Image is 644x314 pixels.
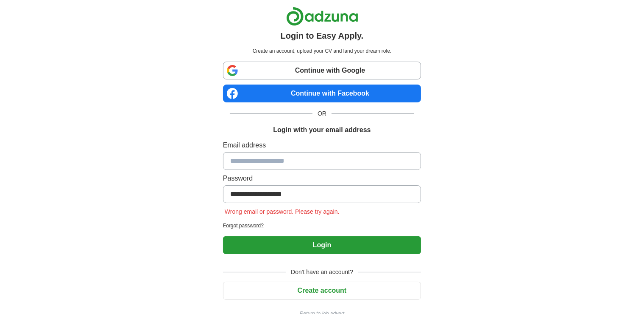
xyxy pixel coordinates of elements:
[312,109,332,118] span: OR
[223,222,421,229] a: Forgot password?
[223,236,421,254] button: Login
[225,47,419,55] p: Create an account, upload your CV and land your dream role.
[223,140,421,150] label: Email address
[286,268,358,277] span: Don't have an account?
[223,85,421,102] a: Continue with Facebook
[223,173,421,184] label: Password
[223,62,421,79] a: Continue with Google
[223,208,341,215] span: Wrong email or password. Please try again.
[281,29,364,42] h1: Login to Easy Apply.
[273,125,371,135] h1: Login with your email address
[223,282,421,300] button: Create account
[286,7,358,26] img: Adzuna logo
[223,287,421,294] a: Create account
